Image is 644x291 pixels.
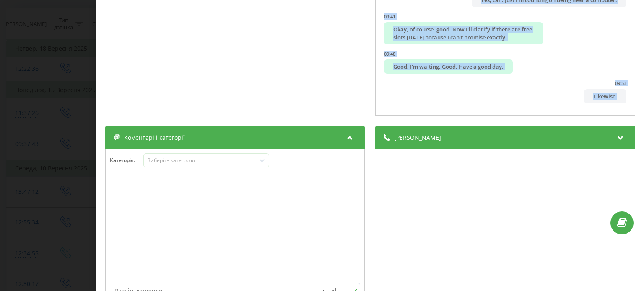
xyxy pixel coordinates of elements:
span: Коментарі і категорії [124,134,185,142]
div: Виберіть категорію [147,157,252,164]
div: Good, I'm waiting. Good. Have a good day. [384,59,513,74]
div: 09:53 [615,80,626,86]
span: [PERSON_NAME] [395,134,441,142]
div: 09:41 [384,13,396,20]
h4: Категорія : [110,157,143,163]
div: Okay, of course, good. Now I'll clarify if there are free slots [DATE] because I can't promise ex... [384,22,543,44]
div: 09:48 [384,51,396,57]
div: Likewise. [584,89,626,103]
